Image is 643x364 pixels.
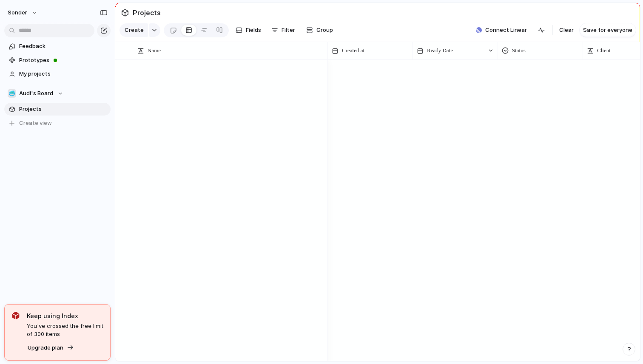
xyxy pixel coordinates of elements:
button: Filter [268,23,299,37]
span: Clear [559,26,574,34]
a: Prototypes [4,54,111,67]
button: Group [302,23,337,37]
a: My projects [4,68,111,80]
span: Keep using Index [27,311,103,320]
button: Fields [232,23,265,37]
span: Client [597,46,611,55]
button: Upgrade plan [25,342,77,354]
span: Upgrade plan [28,344,63,352]
span: Create [125,26,144,34]
span: Projects [131,5,162,20]
span: Prototypes [19,56,108,65]
span: Projects [19,105,108,113]
span: Ready Date [427,46,453,55]
span: Create view [19,119,52,127]
span: Fields [246,26,261,34]
span: sonder [8,8,27,17]
span: Created at [342,46,364,55]
button: Save for everyone [580,23,636,37]
a: Feedback [4,40,111,53]
button: Connect Linear [472,24,530,37]
button: 🥶Audi's Board [4,87,111,100]
span: Connect Linear [485,26,527,34]
button: sonder [4,6,42,20]
span: Status [512,46,526,55]
span: My projects [19,70,108,78]
span: Audi's Board [19,89,53,98]
span: Filter [282,26,295,34]
span: Group [316,26,333,34]
button: Create view [4,117,111,130]
span: Save for everyone [583,26,632,34]
span: Feedback [19,42,108,51]
a: Projects [4,103,111,116]
div: 🥶 [8,89,16,98]
button: Clear [556,23,577,37]
span: Name [148,46,161,55]
button: Create [119,23,148,37]
span: You've crossed the free limit of 300 items [27,322,103,339]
